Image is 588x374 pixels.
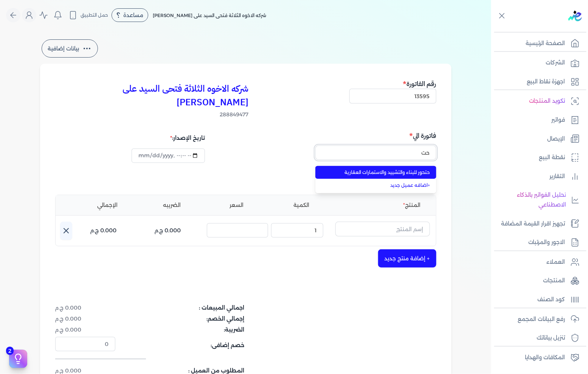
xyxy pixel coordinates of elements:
h5: رقم الفاتورة [349,79,436,89]
dd: 0.000 ج.م [55,304,115,312]
p: اجهزة نقاط البيع [527,77,565,87]
a: الاجور والمرتبات [491,235,583,250]
a: المكافات والهدايا [491,350,583,366]
p: فواتير [552,115,565,125]
p: المكافات والهدايا [525,353,565,363]
div: تاريخ الإصدار: [132,131,205,145]
dt: إجمالي الخصم: [120,315,245,323]
li: الضريبه [141,201,203,209]
a: الصفحة الرئيسية [491,36,583,52]
input: إسم المنتج [335,222,430,236]
button: إسم المنتج [335,222,430,239]
button: إسم الشركة [315,146,436,163]
dt: خصم إضافى: [120,337,245,351]
p: الصفحة الرئيسية [526,39,565,49]
p: المنتجات [543,276,565,286]
dd: 0.000 ج.م [55,315,115,323]
a: الإيصال [491,131,583,147]
a: تحليل الفواتير بالذكاء الاصطناعي [491,187,583,213]
a: تجهيز اقرار القيمة المضافة [491,216,583,232]
img: logo [568,11,582,21]
a: فواتير [491,112,583,128]
p: كود الصنف [538,295,565,305]
p: تحليل الفواتير بالذكاء الاصطناعي [495,190,566,210]
button: 2 [9,350,27,368]
button: بيانات إضافية [42,39,98,58]
dd: 0.000 ج.م [55,326,115,334]
li: المنتج [335,201,430,209]
h5: فاتورة الي [248,131,436,141]
h3: شركه الاخوه الثلاثة فتحى السيد على [PERSON_NAME] [55,82,249,109]
a: التقارير [491,169,583,185]
p: تنزيل بياناتك [537,333,565,343]
p: العملاء [547,257,565,267]
p: رفع البيانات المجمع [518,315,565,324]
p: الشركات [546,58,565,68]
p: 0.000 ج.م [90,226,117,236]
span: حتحور للبناء والتشييد والاستمارات العقارية [330,169,430,176]
a: العملاء [491,254,583,270]
li: الكمية [271,201,332,209]
p: الإيصال [548,134,565,144]
a: المنتجات [491,273,583,289]
a: نقطة البيع [491,150,583,166]
p: التقارير [550,172,565,182]
a: رفع البيانات المجمع [491,311,583,327]
li: السعر [206,201,268,209]
input: إسم الشركة [315,146,436,160]
span: حمل التطبيق [81,12,108,19]
span: شركه الاخوه الثلاثة فتحى السيد على [PERSON_NAME] [153,13,266,18]
a: الشركات [491,55,583,71]
p: تجهيز اقرار القيمة المضافة [501,219,565,229]
span: 2 [6,347,14,355]
button: + إضافة منتج جديد [378,249,436,268]
p: 0.000 ج.م [155,226,181,236]
dt: اجمالي المبيعات : [120,304,245,312]
li: الإجمالي [77,201,138,209]
p: تكويد المنتجات [529,96,565,106]
a: اجهزة نقاط البيع [491,74,583,90]
span: + [428,182,430,188]
ul: إسم الشركة [315,164,436,193]
p: نقطة البيع [539,153,565,163]
dt: الضريبة: [120,326,245,334]
div: مساعدة [112,8,148,22]
a: اضافه عميل جديد [330,182,430,189]
input: رقم الفاتورة [349,89,436,103]
span: مساعدة [123,13,143,18]
a: تكويد المنتجات [491,93,583,109]
a: تنزيل بياناتك [491,330,583,346]
p: الاجور والمرتبات [528,238,565,247]
span: 288849477 [55,111,249,119]
a: كود الصنف [491,292,583,308]
button: حمل التطبيق [67,9,110,22]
